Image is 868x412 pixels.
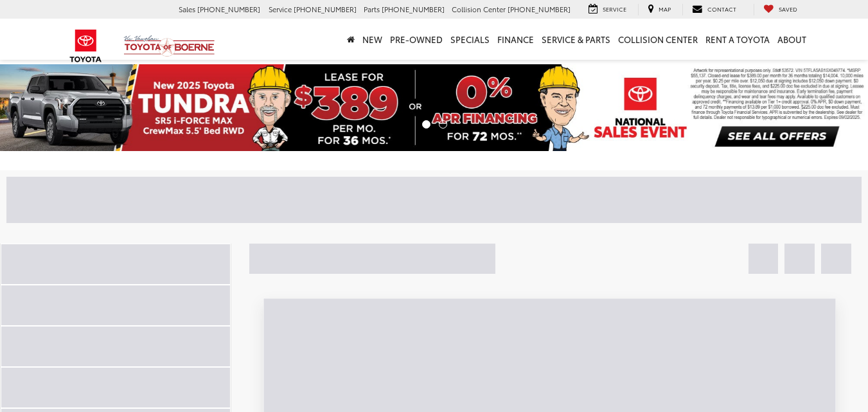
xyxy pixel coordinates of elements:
[774,19,810,60] a: About
[638,4,680,15] a: Map
[682,4,746,15] a: Contact
[269,4,292,14] span: Service
[707,4,736,13] span: Contact
[702,19,774,60] a: Rent a Toyota
[386,19,447,60] a: Pre-Owned
[382,4,445,14] span: [PHONE_NUMBER]
[179,4,195,14] span: Sales
[343,19,359,60] a: Home
[754,4,807,15] a: My Saved Vehicles
[62,25,110,67] img: Toyota
[779,4,797,13] span: Saved
[614,19,702,60] a: Collision Center
[197,4,260,14] span: [PHONE_NUMBER]
[493,19,538,60] a: Finance
[452,4,506,14] span: Collision Center
[364,4,380,14] span: Parts
[447,19,493,60] a: Specials
[603,4,626,13] span: Service
[508,4,571,14] span: [PHONE_NUMBER]
[579,4,636,15] a: Service
[359,19,386,60] a: New
[538,19,614,60] a: Service & Parts: Opens in a new tab
[294,4,357,14] span: [PHONE_NUMBER]
[123,35,215,57] img: Vic Vaughan Toyota of Boerne
[659,4,671,13] span: Map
